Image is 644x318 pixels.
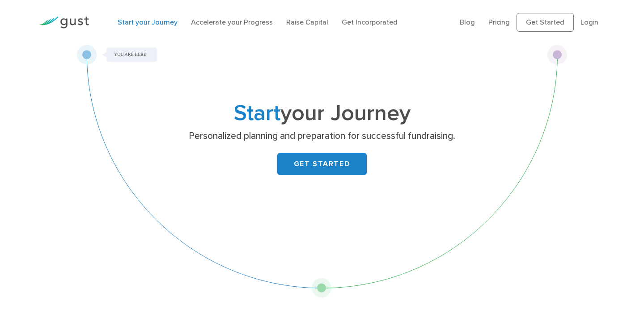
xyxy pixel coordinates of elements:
[118,18,178,26] a: Start your Journey
[149,130,496,142] p: Personalized planning and preparation for successful fundraising.
[580,18,598,26] a: Login
[234,100,280,126] span: Start
[39,17,89,29] img: Gust Logo
[342,18,398,26] a: Get Incorporated
[191,18,273,26] a: Accelerate your Progress
[460,18,475,26] a: Blog
[286,18,328,26] a: Raise Capital
[145,103,499,124] h1: your Journey
[517,13,574,32] a: Get Started
[277,153,367,175] a: GET STARTED
[488,18,510,26] a: Pricing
